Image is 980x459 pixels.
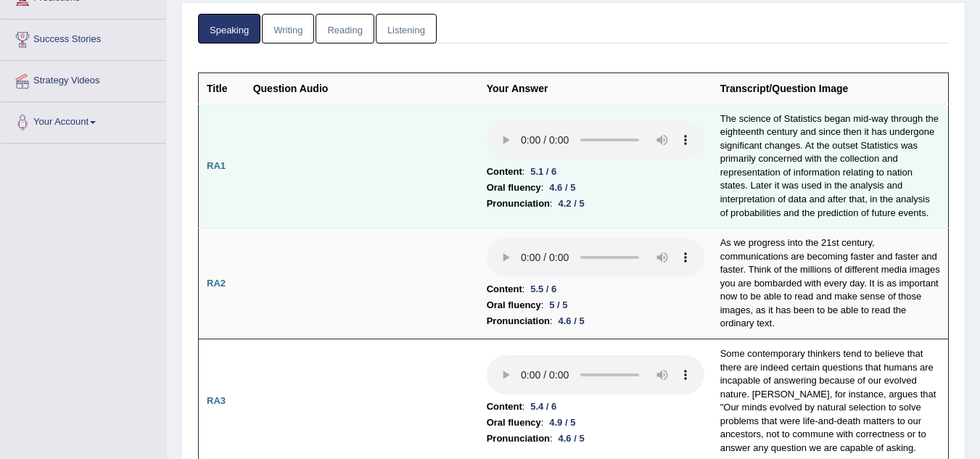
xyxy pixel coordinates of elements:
a: Speaking [198,14,260,44]
li: : [487,196,704,212]
b: Content [487,281,522,297]
th: Question Audio [245,73,479,104]
div: 5.1 / 6 [524,164,562,179]
b: Oral fluency [487,297,541,313]
a: Writing [262,14,314,44]
li: : [487,399,704,415]
td: As we progress into the 21st century, communications are becoming faster and faster and faster. T... [712,228,949,339]
li: : [487,431,704,447]
li: : [487,180,704,196]
th: Transcript/Question Image [712,73,949,104]
a: Success Stories [1,20,166,56]
b: Oral fluency [487,180,541,196]
a: Strategy Videos [1,61,166,97]
div: 4.9 / 5 [543,415,581,430]
b: Pronunciation [487,313,550,329]
th: Title [199,73,245,104]
b: RA1 [207,160,226,171]
b: Oral fluency [487,415,541,431]
b: Pronunciation [487,431,550,447]
a: Listening [376,14,437,44]
a: Reading [316,14,374,44]
li: : [487,281,704,297]
div: 5 / 5 [543,297,573,313]
li: : [487,297,704,313]
b: RA2 [207,278,226,289]
div: 4.6 / 5 [553,431,590,446]
div: 4.2 / 5 [553,196,590,211]
li: : [487,164,704,180]
td: The science of Statistics began mid-way through the eighteenth century and since then it has unde... [712,104,949,228]
li: : [487,313,704,329]
b: RA3 [207,395,226,406]
div: 5.5 / 6 [524,281,562,297]
div: 4.6 / 5 [543,180,581,195]
b: Content [487,164,522,180]
div: 4.6 / 5 [553,313,590,328]
b: Content [487,399,522,415]
li: : [487,415,704,431]
a: Your Account [1,102,166,138]
div: 5.4 / 6 [524,399,562,414]
th: Your Answer [479,73,712,104]
b: Pronunciation [487,196,550,212]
